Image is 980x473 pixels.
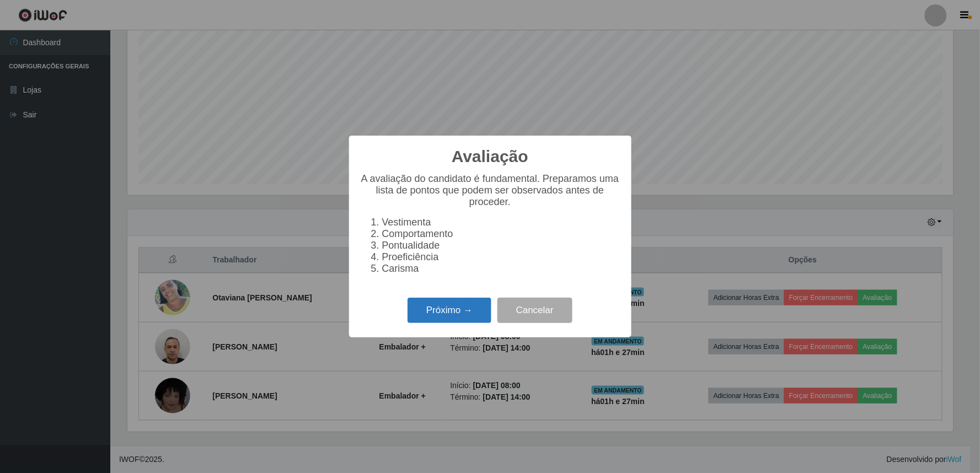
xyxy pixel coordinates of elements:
li: Pontualidade [382,240,620,251]
li: Carisma [382,263,620,275]
li: Vestimenta [382,217,620,228]
button: Cancelar [497,298,572,324]
button: Próximo → [408,298,491,324]
p: A avaliação do candidato é fundamental. Preparamos uma lista de pontos que podem ser observados a... [360,173,620,208]
li: Comportamento [382,228,620,240]
h2: Avaliação [452,147,528,166]
li: Proeficiência [382,251,620,263]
